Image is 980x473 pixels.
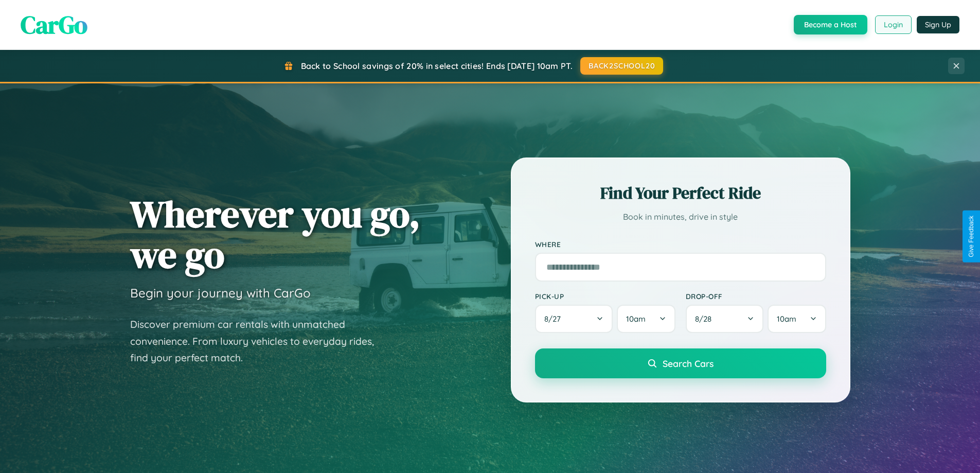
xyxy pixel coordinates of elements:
span: CarGo [21,8,87,42]
span: Back to School savings of 20% in select cities! Ends [DATE] 10am PT. [301,61,573,71]
div: Give Feedback [968,216,975,257]
button: BACK2SCHOOL20 [580,57,663,75]
button: Sign Up [917,16,959,33]
button: Become a Host [794,15,867,34]
h2: Find Your Perfect Ride [535,182,826,204]
label: Where [535,240,826,249]
p: Book in minutes, drive in style [535,209,826,224]
button: Login [875,15,912,34]
span: 8 / 28 [695,314,717,324]
span: 10am [626,314,646,324]
button: 8/28 [686,305,764,333]
span: Search Cars [663,358,714,369]
button: 10am [617,305,675,333]
button: 10am [768,305,826,333]
span: 10am [777,314,796,324]
label: Pick-up [535,292,675,301]
h1: Wherever you go, we go [130,194,420,275]
button: Search Cars [535,348,826,378]
p: Discover premium car rentals with unmatched convenience. From luxury vehicles to everyday rides, ... [130,316,387,366]
label: Drop-off [686,292,826,301]
button: 8/27 [535,305,613,333]
span: 8 / 27 [544,314,566,324]
h3: Begin your journey with CarGo [130,285,311,301]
